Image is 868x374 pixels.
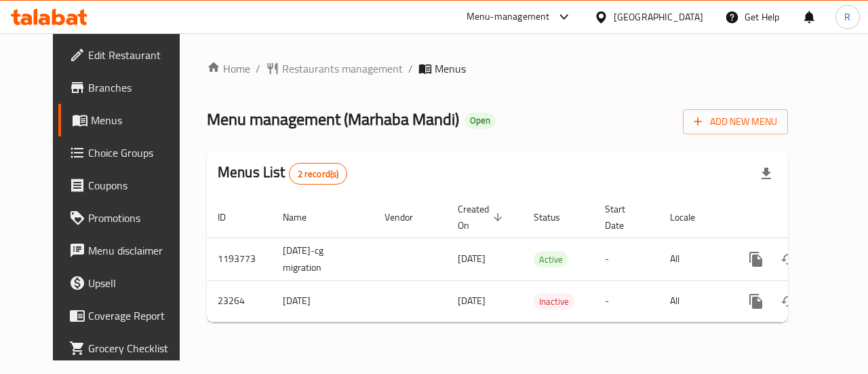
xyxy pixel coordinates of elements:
[58,267,198,299] a: Upsell
[266,60,403,77] a: Restaurants management
[256,60,260,77] li: /
[772,243,805,276] button: Change Status
[659,238,729,280] td: All
[58,234,198,267] a: Menu disclaimer
[534,294,574,310] span: Inactive
[88,210,187,226] span: Promotions
[458,201,507,233] span: Created On
[218,209,243,225] span: ID
[594,280,659,322] td: -
[58,39,198,71] a: Edit Restaurant
[58,104,198,136] a: Menus
[467,9,550,25] div: Menu-management
[58,136,198,169] a: Choice Groups
[740,285,772,318] button: more
[772,285,805,318] button: Change Status
[218,162,347,185] h2: Menus List
[58,202,198,234] a: Promotions
[207,280,272,322] td: 23264
[207,104,459,134] span: Menu management ( Marhaba Mandi )
[207,60,788,77] nav: breadcrumb
[534,251,568,267] div: Active
[289,163,348,185] div: Total records count
[408,60,413,77] li: /
[605,201,643,233] span: Start Date
[534,293,574,310] div: Inactive
[91,112,187,128] span: Menus
[683,109,788,134] button: Add New Menu
[88,275,187,291] span: Upsell
[88,177,187,193] span: Coupons
[614,10,703,24] div: [GEOGRAPHIC_DATA]
[88,340,187,356] span: Grocery Checklist
[88,79,187,96] span: Branches
[694,113,777,130] span: Add New Menu
[844,10,850,24] span: R
[534,209,578,225] span: Status
[465,115,496,126] span: Open
[272,280,374,322] td: [DATE]
[290,168,347,181] span: 2 record(s)
[88,145,187,161] span: Choice Groups
[88,242,187,259] span: Menu disclaimer
[458,250,486,267] span: [DATE]
[58,169,198,202] a: Coupons
[740,243,772,276] button: more
[659,280,729,322] td: All
[88,307,187,324] span: Coverage Report
[207,238,272,280] td: 1193773
[282,60,403,77] span: Restaurants management
[384,209,431,225] span: Vendor
[58,332,198,364] a: Grocery Checklist
[435,60,466,77] span: Menus
[88,47,187,63] span: Edit Restaurant
[534,252,568,267] span: Active
[594,238,659,280] td: -
[283,209,324,225] span: Name
[465,113,496,129] div: Open
[58,71,198,104] a: Branches
[58,299,198,332] a: Coverage Report
[272,238,374,280] td: [DATE]-cg migration
[207,60,250,77] a: Home
[670,209,713,225] span: Locale
[458,292,486,310] span: [DATE]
